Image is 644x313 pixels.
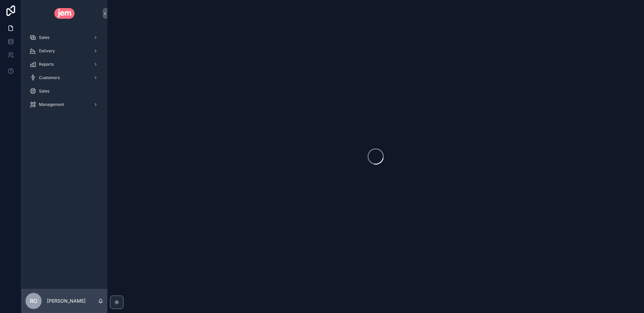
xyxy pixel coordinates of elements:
a: Sales [25,85,103,97]
span: Customers [39,75,60,80]
a: Sales [25,32,103,44]
img: App logo [54,8,75,19]
span: Reports [39,62,54,67]
p: [PERSON_NAME] [47,298,86,304]
span: RO [30,297,37,305]
span: Delivery [39,48,55,54]
span: Management [39,102,64,107]
span: Sales [39,35,49,40]
a: Management [25,99,103,111]
span: Sales [39,88,49,94]
div: scrollable content [21,27,107,119]
a: Delivery [25,45,103,57]
a: Customers [25,72,103,84]
a: Reports [25,58,103,70]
